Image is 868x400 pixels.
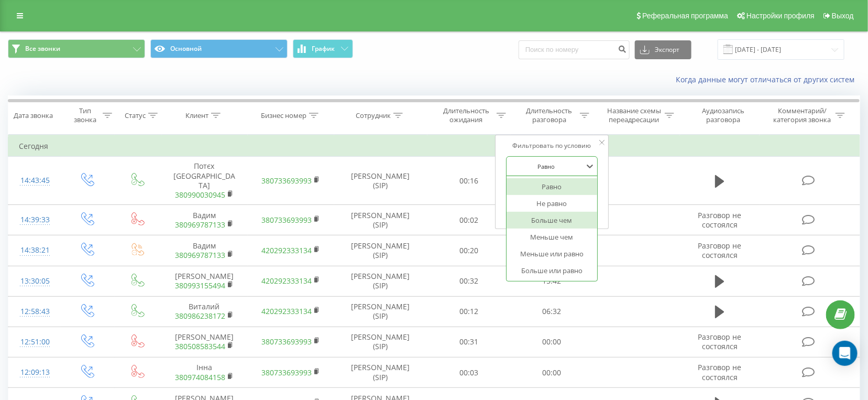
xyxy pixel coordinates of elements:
[427,296,511,327] td: 00:12
[150,39,288,58] button: Основной
[698,362,742,382] span: Разговор не состоялся
[19,271,51,291] div: 13:30:05
[427,266,511,296] td: 00:32
[676,74,860,84] a: Когда данные могут отличаться от других систем
[261,306,312,316] a: 420292333134
[507,245,598,262] div: Меньше или равно
[261,245,312,255] a: 420292333134
[293,39,353,58] button: График
[175,372,225,382] a: 380974084158
[19,362,51,383] div: 12:09:13
[261,215,312,225] a: 380733693993
[698,210,742,230] span: Разговор не состоялся
[689,106,757,124] div: Аудиозапись разговора
[427,358,511,388] td: 00:03
[19,332,51,352] div: 12:51:00
[698,241,742,260] span: Разговор не состоялся
[175,220,225,230] a: 380969787133
[161,358,248,388] td: Інна
[427,327,511,357] td: 00:31
[25,45,60,53] span: Все звонки
[334,205,427,235] td: [PERSON_NAME] (SIP)
[510,358,594,388] td: 00:00
[698,332,742,351] span: Разговор не состоялся
[161,296,248,327] td: Виталий
[507,195,598,212] div: Не равно
[427,205,511,235] td: 00:02
[519,40,630,59] input: Поиск по номеру
[356,111,391,120] div: Сотрудник
[635,40,691,59] button: Экспорт
[312,45,335,52] span: График
[832,341,858,366] div: Open Intercom Messenger
[19,210,51,230] div: 14:39:33
[161,327,248,357] td: [PERSON_NAME]
[510,327,594,357] td: 00:00
[261,276,312,286] a: 420292333134
[71,106,100,124] div: Тип звонка
[261,176,312,186] a: 380733693993
[334,266,427,296] td: [PERSON_NAME] (SIP)
[8,136,860,157] td: Сегодня
[438,106,494,124] div: Длительность ожидания
[510,296,594,327] td: 06:32
[161,235,248,266] td: Вадим
[427,157,511,205] td: 00:16
[19,301,51,322] div: 12:58:43
[125,111,146,120] div: Статус
[334,358,427,388] td: [PERSON_NAME] (SIP)
[161,205,248,235] td: Вадим
[606,106,662,124] div: Название схемы переадресации
[19,170,51,191] div: 14:43:45
[427,235,511,266] td: 00:20
[334,157,427,205] td: [PERSON_NAME] (SIP)
[175,280,225,290] a: 380993155494
[185,111,208,120] div: Клиент
[334,296,427,327] td: [PERSON_NAME] (SIP)
[507,178,598,195] div: Равно
[14,111,53,120] div: Дата звонка
[161,157,248,205] td: Потєх [GEOGRAPHIC_DATA]
[175,190,225,200] a: 380990030945
[261,337,312,347] a: 380733693993
[175,250,225,260] a: 380969787133
[507,212,598,229] div: Больше чем
[8,39,145,58] button: Все звонки
[334,235,427,266] td: [PERSON_NAME] (SIP)
[175,341,225,351] a: 380508583544
[334,327,427,357] td: [PERSON_NAME] (SIP)
[642,12,728,20] span: Реферальная программа
[261,367,312,377] a: 380733693993
[746,12,815,20] span: Настройки профиля
[261,111,306,120] div: Бизнес номер
[772,106,833,124] div: Комментарий/категория звонка
[506,140,598,151] div: Фильтровать по условию
[507,262,598,279] div: Больше или равно
[19,240,51,261] div: 14:38:21
[161,266,248,296] td: [PERSON_NAME]
[175,311,225,321] a: 380986238172
[521,106,577,124] div: Длительность разговора
[507,229,598,245] div: Меньше чем
[832,12,854,20] span: Выход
